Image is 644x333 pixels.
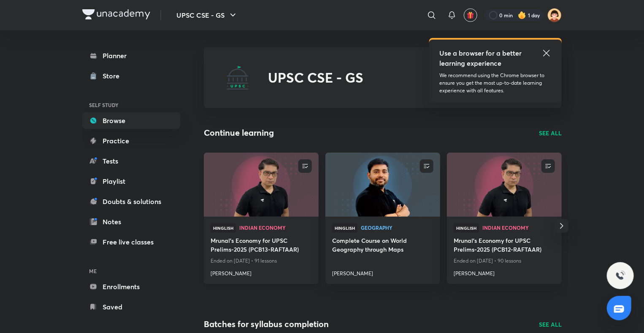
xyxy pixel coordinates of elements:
[82,67,180,84] a: Store
[82,298,180,315] a: Saved
[82,112,180,129] a: Browse
[361,225,433,230] span: Geography
[103,71,124,81] div: Store
[204,153,319,217] a: new-thumbnail
[239,225,312,231] a: Indian Economy
[446,152,563,217] img: new-thumbnail
[82,193,180,210] a: Doubts & solutions
[82,47,180,64] a: Planner
[82,9,150,19] img: Company Logo
[324,152,441,217] img: new-thumbnail
[439,48,523,68] h5: Use a browser for a better learning experience
[518,11,526,19] img: streak
[447,153,562,217] a: new-thumbnail
[211,236,312,255] a: Mrunal’s Economy for UPSC Prelims-2025 (PCB13-RAFTAAR)
[454,236,555,255] a: Mrunal’s Economy for UPSC Prelims-2025 (PCB12-RAFTAAR)
[268,70,363,86] h2: UPSC CSE - GS
[539,129,562,137] a: SEE ALL
[454,266,555,277] a: [PERSON_NAME]
[211,255,312,266] p: Ended on [DATE] • 91 lessons
[82,173,180,190] a: Playlist
[82,9,150,21] a: Company Logo
[361,225,433,231] a: Geography
[464,8,477,22] button: avatar
[482,225,555,231] a: Indian Economy
[82,264,180,278] h6: ME
[211,223,236,233] span: Hinglish
[615,271,625,281] img: ttu
[439,72,552,94] p: We recommend using the Chrome browser to ensure you get the most up-to-date learning experience w...
[82,132,180,149] a: Practice
[482,225,555,230] span: Indian Economy
[203,152,319,217] img: new-thumbnail
[547,8,562,22] img: Karan Singh
[332,236,433,255] a: Complete Course on World Geography through Maps
[211,266,312,277] a: [PERSON_NAME]
[454,255,555,266] p: Ended on [DATE] • 90 lessons
[332,223,357,233] span: Hinglish
[224,64,251,91] img: UPSC CSE - GS
[82,213,180,230] a: Notes
[171,7,243,24] button: UPSC CSE - GS
[82,278,180,295] a: Enrollments
[239,225,312,230] span: Indian Economy
[82,234,180,250] a: Free live classes
[467,11,474,19] img: avatar
[332,266,433,277] a: [PERSON_NAME]
[82,98,180,112] h6: SELF STUDY
[325,153,440,217] a: new-thumbnail
[539,320,562,329] a: SEE ALL
[454,223,479,233] span: Hinglish
[204,318,329,330] h2: Batches for syllabus completion
[82,153,180,169] a: Tests
[204,126,274,139] h2: Continue learning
